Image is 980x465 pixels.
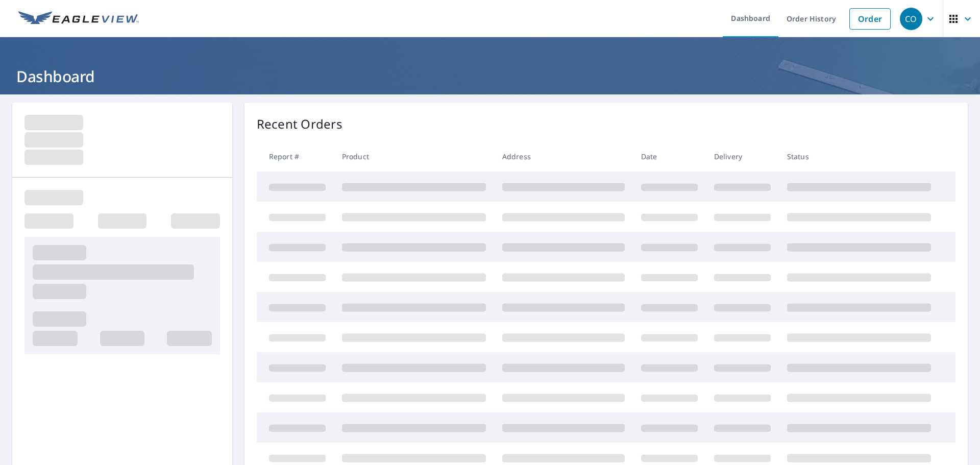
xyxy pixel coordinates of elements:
[257,141,334,172] th: Report #
[18,11,139,27] img: EV Logo
[779,141,939,172] th: Status
[494,141,633,172] th: Address
[633,141,706,172] th: Date
[849,8,891,30] a: Order
[334,141,494,172] th: Product
[706,141,779,172] th: Delivery
[12,66,968,87] h1: Dashboard
[900,8,922,30] div: CO
[257,115,342,133] p: Recent Orders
